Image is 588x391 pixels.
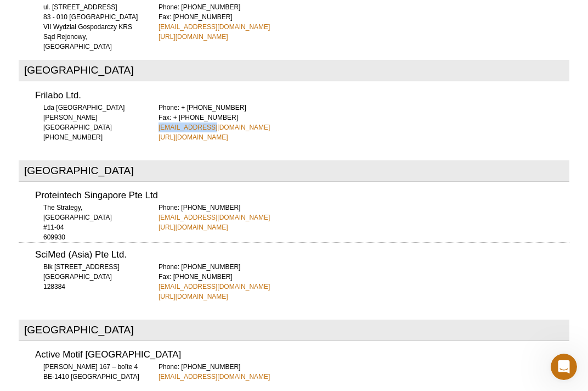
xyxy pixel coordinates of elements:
[35,103,145,142] div: Lda [GEOGRAPHIC_DATA][PERSON_NAME] [GEOGRAPHIC_DATA] [PHONE_NUMBER]
[35,362,145,382] div: [PERSON_NAME] 167 – boîte 4 BE-1410 [GEOGRAPHIC_DATA]
[19,320,569,341] h2: [GEOGRAPHIC_DATA]
[159,292,228,301] a: [URL][DOMAIN_NAME]
[159,32,228,42] a: [URL][DOMAIN_NAME]
[159,372,270,382] a: [EMAIL_ADDRESS][DOMAIN_NAME]
[159,262,569,301] div: Phone: [PHONE_NUMBER] Fax: [PHONE_NUMBER]
[35,191,569,200] h3: Proteintech Singapore Pte Ltd
[19,160,569,182] h2: [GEOGRAPHIC_DATA]
[35,2,145,52] div: ul. [STREET_ADDRESS] 83 - 010 [GEOGRAPHIC_DATA] VII Wydział Gospodarczy KRS Sąd Rejonowy, [GEOGRA...
[35,203,145,242] div: The Strategy, [GEOGRAPHIC_DATA] #11-04 609930
[35,91,569,100] h3: Frilabo Ltd.
[159,132,228,142] a: [URL][DOMAIN_NAME]
[35,250,569,260] h3: SciMed (Asia) Pte Ltd.
[551,354,577,380] iframe: Intercom live chat
[159,22,270,32] a: [EMAIL_ADDRESS][DOMAIN_NAME]
[159,103,569,142] div: Phone: + [PHONE_NUMBER] Fax: + [PHONE_NUMBER]
[159,122,270,132] a: [EMAIL_ADDRESS][DOMAIN_NAME]
[19,60,569,81] h2: [GEOGRAPHIC_DATA]
[159,203,569,232] div: Phone: [PHONE_NUMBER]
[159,282,270,292] a: [EMAIL_ADDRESS][DOMAIN_NAME]
[159,2,569,42] div: Phone: [PHONE_NUMBER] Fax: [PHONE_NUMBER]
[159,222,228,232] a: [URL][DOMAIN_NAME]
[35,350,569,360] h3: Active Motif [GEOGRAPHIC_DATA]
[159,213,270,222] a: [EMAIL_ADDRESS][DOMAIN_NAME]
[35,262,145,292] div: Blk [STREET_ADDRESS] [GEOGRAPHIC_DATA] 128384
[159,362,569,382] div: Phone: [PHONE_NUMBER]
